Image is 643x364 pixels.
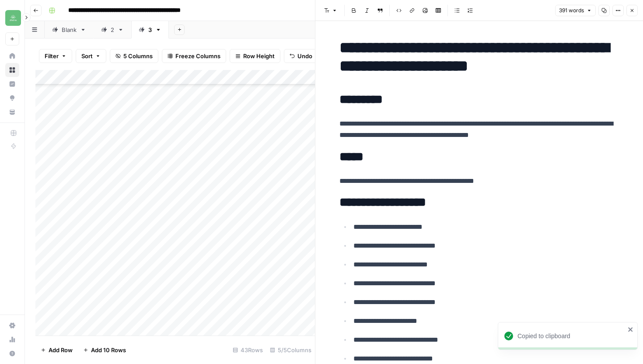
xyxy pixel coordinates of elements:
button: Undo [284,49,318,63]
a: Home [5,49,19,63]
button: close [628,326,634,333]
div: 3 [148,25,152,34]
button: 391 words [555,5,596,16]
button: Add Row [35,343,78,357]
div: 5/5 Columns [266,343,315,357]
span: Add Row [49,346,73,354]
a: Insights [5,77,19,91]
button: Workspace: Distru [5,7,19,29]
div: Blank [62,25,77,34]
span: 391 words [559,7,584,14]
img: Distru Logo [5,10,21,26]
span: Freeze Columns [175,52,220,60]
button: Freeze Columns [162,49,226,63]
button: Help + Support [5,346,19,360]
span: Undo [297,52,312,60]
a: Usage [5,332,19,346]
button: Filter [39,49,72,63]
a: 2 [94,21,131,38]
button: Add 10 Rows [78,343,131,357]
a: Your Data [5,105,19,119]
a: 3 [131,21,169,38]
button: 5 Columns [110,49,158,63]
div: 2 [111,25,114,34]
span: Add 10 Rows [91,346,126,354]
a: Blank [45,21,94,38]
a: Settings [5,318,19,332]
span: Filter [45,52,59,60]
span: Row Height [243,52,275,60]
button: Row Height [230,49,280,63]
a: Browse [5,63,19,77]
div: Copied to clipboard [517,332,625,340]
span: 5 Columns [123,52,153,60]
div: 43 Rows [229,343,266,357]
button: Sort [76,49,106,63]
span: Sort [81,52,93,60]
a: Opportunities [5,91,19,105]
